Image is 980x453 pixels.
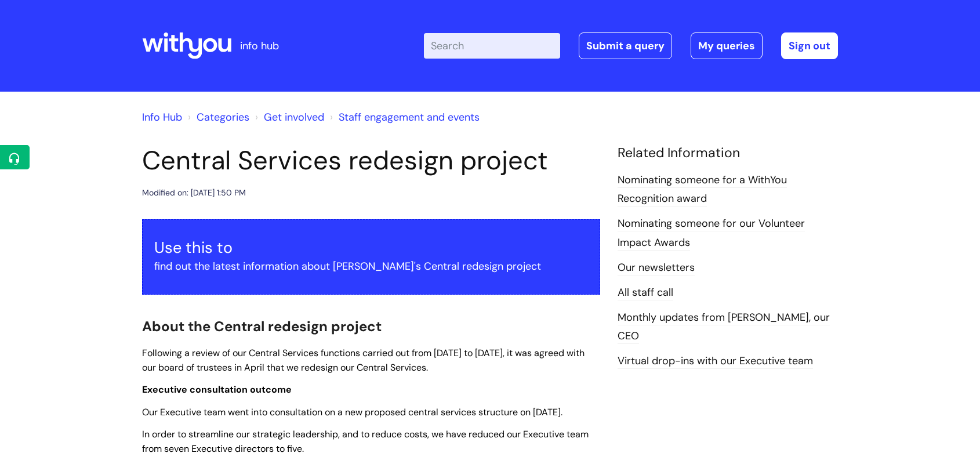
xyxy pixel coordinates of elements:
[618,173,787,206] a: Nominating someone for a WithYou Recognition award
[618,145,838,161] h4: Related Information
[142,186,246,200] div: Modified on: [DATE] 1:50 PM
[264,110,324,124] a: Get involved
[154,238,588,257] h3: Use this to
[618,354,813,369] a: Virtual drop-ins with our Executive team
[142,145,600,176] h1: Central Services redesign project
[424,33,560,59] input: Search
[339,110,480,124] a: Staff engagement and events
[142,110,182,124] a: Info Hub
[252,108,324,126] li: Get involved
[424,32,838,59] div: | -
[142,383,292,396] span: Executive consultation outcome
[781,32,838,59] a: Sign out
[142,347,585,374] span: Following a review of our Central Services functions carried out from [DATE] to [DATE], it was ag...
[185,108,249,126] li: Solution home
[197,110,249,124] a: Categories
[618,285,673,300] a: All staff call
[154,257,588,276] p: find out the latest information about [PERSON_NAME]'s Central redesign project
[327,108,480,126] li: Staff engagement and events
[142,406,562,418] span: Our Executive team went into consultation on a new proposed central services structure on [DATE].
[618,216,805,250] a: Nominating someone for our Volunteer Impact Awards
[618,310,830,344] a: Monthly updates from [PERSON_NAME], our CEO
[579,32,672,59] a: Submit a query
[142,317,382,335] span: About the Central redesign project
[691,32,763,59] a: My queries
[240,37,279,55] p: info hub
[618,260,695,276] a: Our newsletters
